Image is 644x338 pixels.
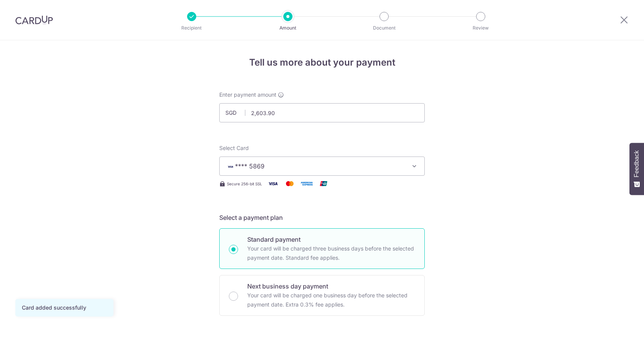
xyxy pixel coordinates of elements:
img: American Express [299,179,314,188]
iframe: Opens a widget where you can find more information [595,315,636,334]
img: Mastercard [282,179,297,188]
h5: Select a payment plan [219,213,425,222]
p: Your card will be charged one business day before the selected payment date. Extra 0.3% fee applies. [247,291,415,309]
p: Recipient [163,24,220,32]
div: Card added successfully [22,304,107,312]
h4: Tell us more about your payment [219,56,425,69]
span: Enter payment amount [219,91,276,99]
img: VISA [226,164,235,169]
span: SGD [225,109,245,117]
p: Your card will be charged three business days before the selected payment date. Standard fee appl... [247,244,415,262]
p: Next business day payment [247,282,415,291]
span: Secure 256-bit SSL [227,181,262,187]
img: Union Pay [316,179,331,188]
span: translation missing: en.payables.payment_networks.credit_card.summary.labels.select_card [219,145,249,151]
input: 0.00 [219,103,425,122]
p: Amount [260,24,316,32]
button: Feedback - Show survey [629,143,644,195]
p: Review [452,24,509,32]
p: Document [356,24,412,32]
img: CardUp [15,15,53,25]
img: Visa [265,179,281,188]
p: Standard payment [247,235,415,244]
span: Feedback [633,150,640,177]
